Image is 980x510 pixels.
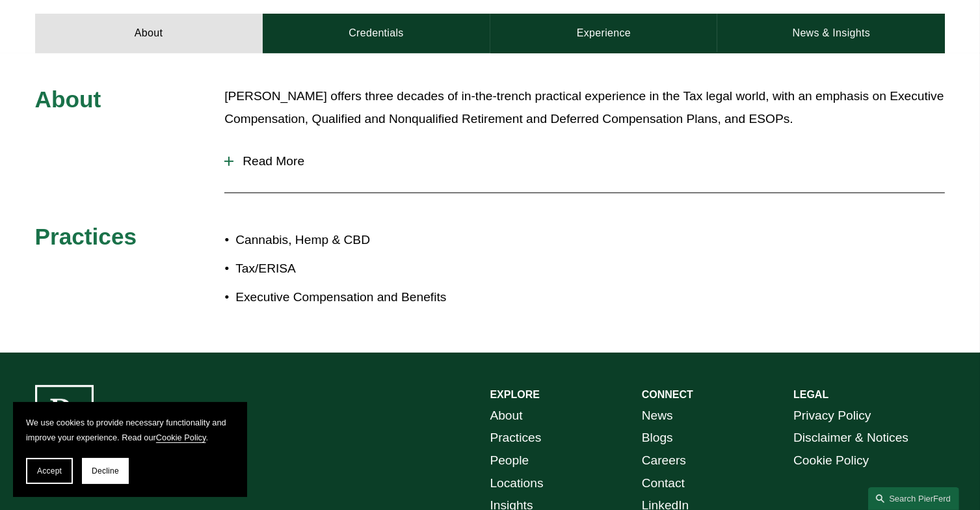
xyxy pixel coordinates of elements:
[235,258,490,280] p: Tax/ERISA
[235,229,490,252] p: Cannabis, Hemp & CBD
[793,450,869,472] a: Cookie Policy
[224,85,945,130] p: [PERSON_NAME] offers three decades of in-the-trench practical experience in the Tax legal world, ...
[37,466,62,476] span: Accept
[642,405,673,427] a: News
[224,144,945,178] button: Read More
[490,405,523,427] a: About
[868,487,959,510] a: Search this site
[490,14,718,53] a: Experience
[35,87,101,112] span: About
[263,14,490,53] a: Credentials
[13,402,247,497] section: Cookie banner
[26,458,73,484] button: Accept
[35,14,263,53] a: About
[490,450,529,472] a: People
[490,472,544,495] a: Locations
[717,14,945,53] a: News & Insights
[642,389,693,400] strong: CONNECT
[793,427,908,450] a: Disclaimer & Notices
[642,472,685,495] a: Contact
[156,433,206,442] a: Cookie Policy
[642,450,686,472] a: Careers
[642,427,673,450] a: Blogs
[82,458,129,484] button: Decline
[35,224,137,249] span: Practices
[490,427,542,450] a: Practices
[793,405,871,427] a: Privacy Policy
[233,154,945,168] span: Read More
[92,466,119,476] span: Decline
[490,389,540,400] strong: EXPLORE
[793,389,828,400] strong: LEGAL
[235,286,490,309] p: Executive Compensation and Benefits
[26,415,234,445] p: We use cookies to provide necessary functionality and improve your experience. Read our .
